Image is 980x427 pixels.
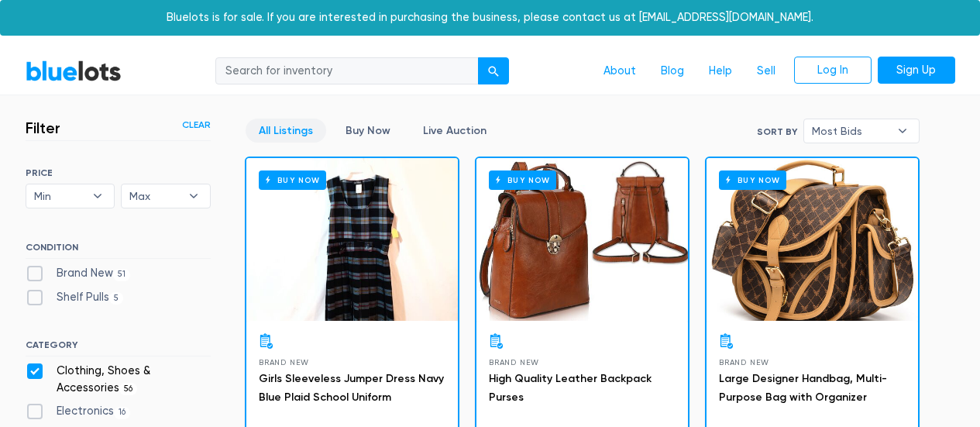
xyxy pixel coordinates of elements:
a: Log In [794,57,872,84]
h6: Buy Now [489,170,556,190]
input: Search for inventory [215,57,479,85]
span: 56 [119,383,138,395]
a: About [591,57,648,86]
span: Most Bids [812,119,889,143]
h6: Buy Now [259,170,326,190]
a: BlueLots [26,60,122,82]
label: Shelf Pulls [26,289,124,306]
a: Buy Now [332,119,404,143]
label: Electronics [26,403,131,420]
h6: CONDITION [26,242,211,259]
span: Brand New [489,358,539,367]
a: High Quality Leather Backpack Purses [489,372,652,404]
a: Buy Now [246,158,458,321]
h6: Buy Now [719,170,786,190]
h3: Filter [26,119,60,137]
span: Brand New [259,358,309,367]
span: 51 [113,269,131,281]
a: Girls Sleeveless Jumper Dress Navy Blue Plaid School Uniform [259,372,444,404]
span: 16 [114,407,131,419]
a: Live Auction [410,119,500,143]
a: Buy Now [476,158,688,321]
label: Brand New [26,265,131,282]
a: Clear [182,118,211,132]
a: Buy Now [707,158,918,321]
span: Brand New [719,358,769,367]
span: 5 [109,292,124,305]
a: Sell [744,57,788,86]
span: Min [34,184,85,208]
a: All Listings [246,119,326,143]
b: ▾ [886,119,919,143]
h6: PRICE [26,167,211,178]
a: Large Designer Handbag, Multi-Purpose Bag with Organizer [719,372,887,404]
span: Max [129,184,181,208]
label: Sort By [757,125,797,139]
b: ▾ [81,184,114,208]
label: Clothing, Shoes & Accessories [26,363,211,396]
a: Help [696,57,744,86]
a: Sign Up [878,57,955,84]
h6: CATEGORY [26,339,211,356]
b: ▾ [177,184,210,208]
a: Blog [648,57,696,86]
